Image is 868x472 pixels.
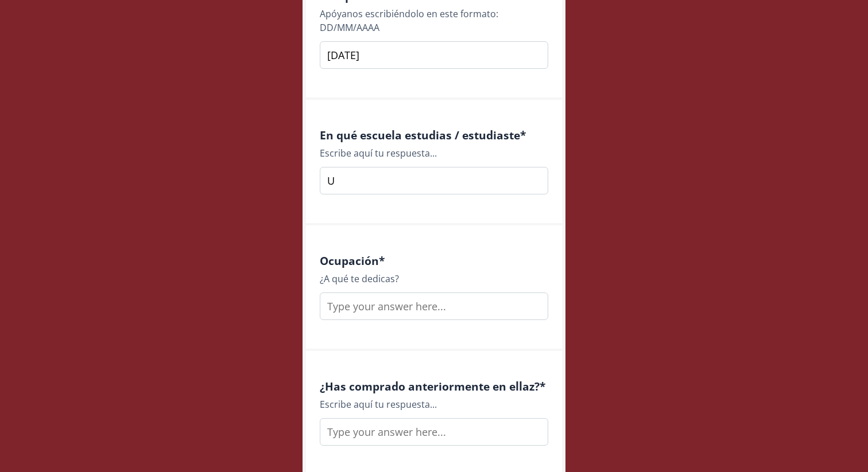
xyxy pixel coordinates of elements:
[320,380,548,393] h4: ¿Has comprado anteriormente en ellaz? *
[320,397,548,411] div: Escribe aquí tu respuesta...
[320,292,548,320] input: Type your answer here...
[320,146,548,160] div: Escribe aquí tu respuesta...
[320,418,548,446] input: Type your answer here...
[320,128,548,142] h4: En qué escuela estudias / estudiaste *
[320,7,548,34] div: Apóyanos escribiéndolo en este formato: DD/MM/AAAA
[320,41,548,69] input: Type your answer here...
[320,167,548,194] input: Type your answer here...
[320,254,548,267] h4: Ocupación *
[320,272,548,286] div: ¿A qué te dedicas?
